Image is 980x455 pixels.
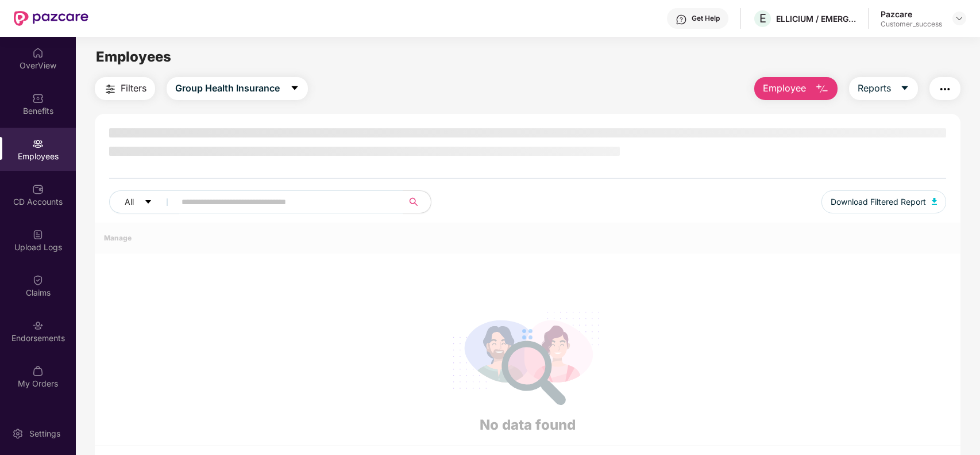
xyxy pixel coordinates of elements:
[403,197,425,207] span: search
[938,82,952,96] img: svg+xml;base64,PHN2ZyB4bWxucz0iaHR0cDovL3d3dy53My5vcmcvMjAwMC9zdmciIHdpZHRoPSIyNCIgaGVpZ2h0PSIyNC...
[900,83,909,94] span: caret-down
[121,81,146,95] span: Filters
[676,14,687,25] img: svg+xml;base64,PHN2ZyBpZD0iSGVscC0zMngzMiIgeG1sbnM9Imh0dHA6Ly93d3cudzMub3JnLzIwMDAvc3ZnIiB3aWR0aD...
[32,183,44,195] img: svg+xml;base64,PHN2ZyBpZD0iQ0RfQWNjb3VudHMiIGRhdGEtbmFtZT0iQ0QgQWNjb3VudHMiIHhtbG5zPSJodHRwOi8vd3...
[32,274,44,286] img: svg+xml;base64,PHN2ZyBpZD0iQ2xhaW0iIHhtbG5zPSJodHRwOi8vd3d3LnczLm9yZy8yMDAwL3N2ZyIgd2lkdGg9IjIwIi...
[32,138,44,150] img: svg+xml;base64,PHN2ZyBpZD0iRW1wbG95ZWVzIiB4bWxucz0iaHR0cDovL3d3dy53My5vcmcvMjAwMC9zdmciIHdpZHRoPS...
[821,190,947,213] button: Download Filtered Report
[103,82,117,96] img: svg+xml;base64,PHN2ZyB4bWxucz0iaHR0cDovL3d3dy53My5vcmcvMjAwMC9zdmciIHdpZHRoPSIyNCIgaGVpZ2h0PSIyNC...
[167,77,308,100] button: Group Health Insurancecaret-down
[14,11,88,26] img: New Pazcare Logo
[754,77,838,100] button: Employee
[692,14,720,23] div: Get Help
[125,196,134,208] span: All
[831,196,926,208] span: Download Filtered Report
[96,48,171,65] span: Employees
[32,229,44,240] img: svg+xml;base64,PHN2ZyBpZD0iVXBsb2FkX0xvZ3MiIGRhdGEtbmFtZT0iVXBsb2FkIExvZ3MiIHhtbG5zPSJodHRwOi8vd3...
[109,190,179,213] button: Allcaret-down
[881,9,942,20] div: Pazcare
[144,198,152,207] span: caret-down
[32,320,44,331] img: svg+xml;base64,PHN2ZyBpZD0iRW5kb3JzZW1lbnRzIiB4bWxucz0iaHR0cDovL3d3dy53My5vcmcvMjAwMC9zdmciIHdpZH...
[32,365,44,377] img: svg+xml;base64,PHN2ZyBpZD0iTXlfT3JkZXJzIiBkYXRhLW5hbWU9Ik15IE9yZGVycyIgeG1sbnM9Imh0dHA6Ly93d3cudz...
[95,77,155,100] button: Filters
[175,81,280,95] span: Group Health Insurance
[32,47,44,59] img: svg+xml;base64,PHN2ZyBpZD0iSG9tZSIgeG1sbnM9Imh0dHA6Ly93d3cudzMub3JnLzIwMDAvc3ZnIiB3aWR0aD0iMjAiIG...
[849,77,918,100] button: Reportscaret-down
[290,83,299,94] span: caret-down
[26,428,64,439] div: Settings
[776,13,856,24] div: ELLICIUM / EMERGYS SOLUTIONS PRIVATE LIMITED
[815,82,829,96] img: svg+xml;base64,PHN2ZyB4bWxucz0iaHR0cDovL3d3dy53My5vcmcvMjAwMC9zdmciIHhtbG5zOnhsaW5rPSJodHRwOi8vd3...
[32,93,44,104] img: svg+xml;base64,PHN2ZyBpZD0iQmVuZWZpdHMiIHhtbG5zPSJodHRwOi8vd3d3LnczLm9yZy8yMDAwL3N2ZyIgd2lkdGg9Ij...
[12,428,24,439] img: svg+xml;base64,PHN2ZyBpZD0iU2V0dGluZy0yMHgyMCIgeG1sbnM9Imh0dHA6Ly93d3cudzMub3JnLzIwMDAvc3ZnIiB3aW...
[403,190,431,213] button: search
[858,81,891,95] span: Reports
[955,14,964,23] img: svg+xml;base64,PHN2ZyBpZD0iRHJvcGRvd24tMzJ4MzIiIHhtbG5zPSJodHRwOi8vd3d3LnczLm9yZy8yMDAwL3N2ZyIgd2...
[932,198,937,205] img: svg+xml;base64,PHN2ZyB4bWxucz0iaHR0cDovL3d3dy53My5vcmcvMjAwMC9zdmciIHhtbG5zOnhsaW5rPSJodHRwOi8vd3...
[759,12,766,25] span: E
[881,20,942,29] div: Customer_success
[763,81,806,95] span: Employee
